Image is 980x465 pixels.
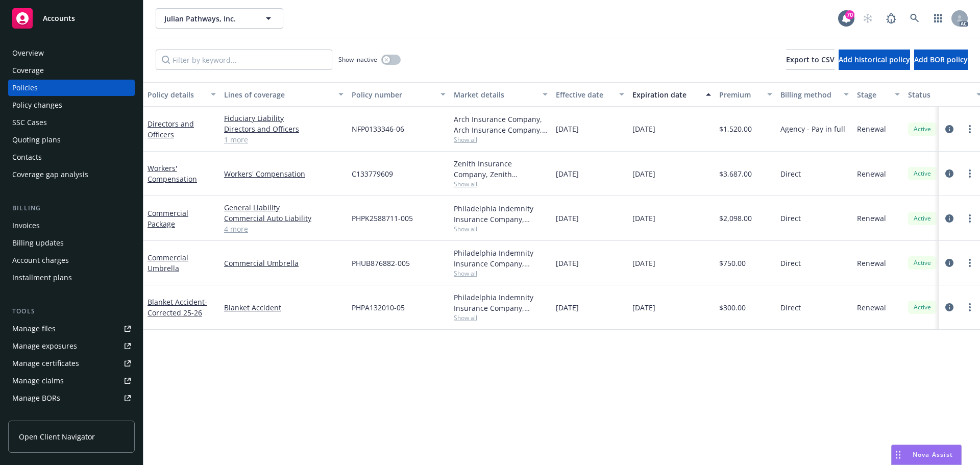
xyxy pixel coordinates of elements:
a: Commercial Auto Liability [224,213,344,224]
span: Direct [780,258,801,268]
span: C133779609 [352,168,393,179]
span: Renewal [857,258,886,268]
button: Lines of coverage [220,82,348,107]
a: Directors and Officers [224,124,344,134]
a: Manage certificates [8,355,135,372]
div: Manage exposures [12,338,77,354]
a: Installment plans [8,270,135,286]
div: Zenith Insurance Company, Zenith ([GEOGRAPHIC_DATA]) [454,158,548,180]
div: Manage certificates [12,355,79,372]
a: Invoices [8,217,135,234]
a: Manage BORs [8,390,135,406]
a: Coverage gap analysis [8,166,135,183]
a: circleInformation [943,167,955,180]
a: Account charges [8,252,135,268]
span: [DATE] [632,258,655,268]
div: Quoting plans [12,132,61,148]
span: PHPK2588711-005 [352,213,413,224]
a: Commercial Umbrella [224,258,344,268]
span: Active [912,214,933,223]
span: PHUB876882-005 [352,258,410,268]
div: Philadelphia Indemnity Insurance Company, [GEOGRAPHIC_DATA] Insurance Companies [454,248,548,269]
a: Coverage [8,62,135,79]
a: circleInformation [943,212,955,225]
button: Add historical policy [839,50,910,70]
span: [DATE] [632,168,655,179]
span: Renewal [857,124,886,134]
div: Stage [857,89,889,100]
div: Billing method [780,89,838,100]
input: Filter by keyword... [156,50,332,70]
div: Manage BORs [12,390,60,406]
div: Coverage gap analysis [12,166,88,183]
div: Coverage [12,62,44,79]
span: [DATE] [556,168,579,179]
a: Policy changes [8,97,135,113]
a: General Liability [224,202,344,213]
a: Commercial Package [148,208,188,229]
button: Add BOR policy [914,50,968,70]
span: Show all [454,269,548,278]
div: Policy number [352,89,434,100]
span: [DATE] [632,213,655,224]
div: Status [908,89,970,100]
div: Tools [8,306,135,316]
a: Overview [8,45,135,61]
div: Drag to move [892,445,904,464]
button: Export to CSV [786,50,835,70]
div: Premium [719,89,761,100]
span: Show all [454,225,548,233]
div: Arch Insurance Company, Arch Insurance Company, Affinity [454,114,548,135]
span: Renewal [857,302,886,313]
button: Stage [853,82,904,107]
a: Search [904,8,925,29]
span: Active [912,169,933,178]
div: Policy changes [12,97,62,113]
a: Summary of insurance [8,407,135,424]
span: $300.00 [719,302,746,313]
div: Manage claims [12,373,64,389]
div: Contacts [12,149,42,165]
a: circleInformation [943,301,955,313]
button: Market details [450,82,552,107]
div: Summary of insurance [12,407,90,424]
a: Billing updates [8,235,135,251]
span: [DATE] [556,302,579,313]
a: Manage exposures [8,338,135,354]
span: Active [912,303,933,312]
span: Direct [780,168,801,179]
a: Accounts [8,4,135,33]
div: Manage files [12,321,56,337]
button: Julian Pathways, Inc. [156,8,283,29]
a: more [964,212,976,225]
a: Start snowing [857,8,878,29]
span: Renewal [857,213,886,224]
button: Policy number [348,82,450,107]
span: Open Client Navigator [19,431,95,442]
a: more [964,123,976,135]
span: [DATE] [556,124,579,134]
span: Export to CSV [786,55,835,64]
div: Account charges [12,252,69,268]
span: Show all [454,135,548,144]
div: Philadelphia Indemnity Insurance Company, [GEOGRAPHIC_DATA] Insurance Companies [454,292,548,313]
span: Accounts [43,14,75,22]
a: Fiduciary Liability [224,113,344,124]
span: Julian Pathways, Inc. [164,13,253,24]
button: Policy details [143,82,220,107]
span: NFP0133346-06 [352,124,404,134]
a: Workers' Compensation [148,163,197,184]
a: Manage claims [8,373,135,389]
span: Direct [780,302,801,313]
div: Billing updates [12,235,64,251]
button: Expiration date [628,82,715,107]
a: Report a Bug [881,8,901,29]
span: [DATE] [632,302,655,313]
span: PHPA132010-05 [352,302,405,313]
a: 1 more [224,134,344,145]
a: Contacts [8,149,135,165]
div: Philadelphia Indemnity Insurance Company, [GEOGRAPHIC_DATA] Insurance Companies [454,203,548,225]
a: Policies [8,80,135,96]
a: circleInformation [943,257,955,269]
